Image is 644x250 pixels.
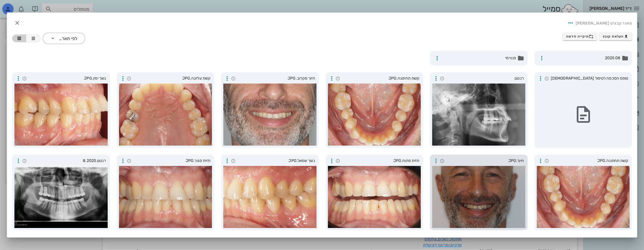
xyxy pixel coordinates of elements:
[133,158,211,164] span: חזית סגור.JPG
[603,34,628,39] span: העלאת קובץ
[58,36,77,41] div: לפי תאריך
[566,34,593,39] span: תיקייה חדשה
[550,158,628,164] span: קשת תחתונה.JPG
[446,158,524,164] span: חיוך.JPG
[133,75,211,82] span: קשת עליונה.JPG
[446,75,524,82] span: רנטגן
[28,75,106,82] span: נשך ימין.JPG
[237,158,315,164] span: נשך שמאל.JPG
[547,55,621,61] span: 08 2025
[237,75,315,82] span: חיוך מקרוב.JPG
[550,75,628,82] span: טופס הסכמה לטיפול [DEMOGRAPHIC_DATA]
[563,32,597,40] button: תיקייה חדשה
[43,33,85,44] div: לפי תאריך
[342,158,420,164] span: חזית פתוח.JPG
[599,32,632,40] button: העלאת קובץ
[28,158,106,164] span: רנטגן 8.2025
[443,55,516,61] span: פנורמי
[342,75,420,82] span: קשת תחתונה.JPG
